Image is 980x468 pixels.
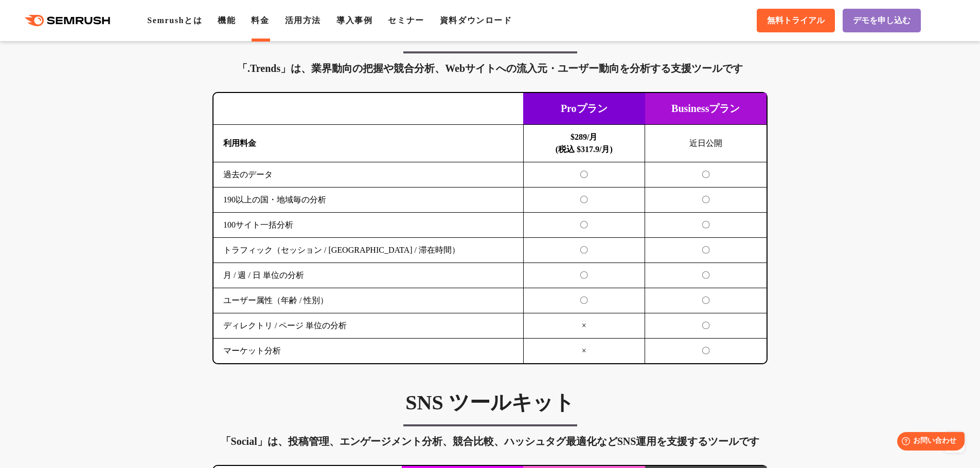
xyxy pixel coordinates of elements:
[645,213,767,238] td: 〇
[147,16,202,25] a: Semrushとは
[213,213,523,238] td: 100サイト一括分析
[523,238,645,263] td: 〇
[767,15,825,26] span: 無料トライアル
[223,139,256,147] b: 利用料金
[213,263,523,288] td: 月 / 週 / 日 単位の分析
[888,428,969,457] iframe: Help widget launcher
[212,390,768,416] h3: SNS ツールキット
[523,339,645,364] td: ×
[251,16,269,25] a: 料金
[645,263,767,288] td: 〇
[645,238,767,263] td: 〇
[645,339,767,364] td: 〇
[645,288,767,313] td: 〇
[645,125,767,162] td: 近日公開
[645,188,767,213] td: 〇
[213,313,523,339] td: ディレクトリ / ページ 単位の分析
[645,313,767,339] td: 〇
[440,16,512,25] a: 資料ダウンロード
[213,188,523,213] td: 190以上の国・地域毎の分析
[213,162,523,188] td: 過去のデータ
[212,60,768,77] div: 「.Trends」は、業界動向の把握や競合分析、Webサイトへの流入元・ユーザー動向を分析する支援ツールです
[523,288,645,313] td: 〇
[213,288,523,313] td: ユーザー属性（年齢 / 性別）
[523,162,645,188] td: 〇
[523,188,645,213] td: 〇
[645,93,767,125] td: Businessプラン
[388,16,424,25] a: セミナー
[523,213,645,238] td: 〇
[523,93,645,125] td: Proプラン
[523,263,645,288] td: 〇
[212,433,768,450] div: 「Social」は、投稿管理、エンゲージメント分析、競合比較、ハッシュタグ最適化などSNS運用を支援するツールです
[843,9,921,32] a: デモを申し込む
[336,16,372,25] a: 導入事例
[556,133,613,154] b: $289/月 (税込 $317.9/月)
[645,162,767,188] td: 〇
[853,15,911,26] span: デモを申し込む
[285,16,321,25] a: 活用方法
[757,9,835,32] a: 無料トライアル
[213,238,523,263] td: トラフィック（セッション / [GEOGRAPHIC_DATA] / 滞在時間）
[213,339,523,364] td: マーケット分析
[218,16,236,25] a: 機能
[523,313,645,339] td: ×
